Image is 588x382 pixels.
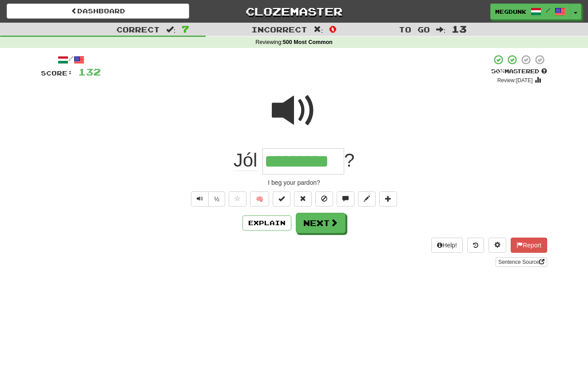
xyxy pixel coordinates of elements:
[495,8,526,16] span: MegDunk
[436,26,446,33] span: :
[344,150,354,171] span: ?
[314,26,323,33] span: :
[452,24,467,34] span: 13
[497,77,533,84] small: Review: [DATE]
[166,26,176,33] span: :
[251,25,307,34] span: Incorrect
[490,4,570,20] a: MegDunk /
[294,191,312,207] button: Reset to 0% Mastered (alt+r)
[315,191,333,207] button: Ignore sentence (alt+i)
[203,4,385,19] a: Clozemaster
[511,238,547,253] button: Report
[491,68,505,75] span: 50 %
[273,191,290,207] button: Set this sentence to 100% Mastered (alt+m)
[467,238,484,253] button: Round history (alt+y)
[7,4,189,19] a: Dashboard
[182,24,189,34] span: 7
[78,66,101,77] span: 132
[379,191,397,207] button: Add to collection (alt+a)
[191,191,209,207] button: Play sentence audio (ctl+space)
[358,191,376,207] button: Edit sentence (alt+d)
[546,7,550,13] span: /
[41,69,73,77] span: Score:
[41,54,101,65] div: /
[242,215,291,231] button: Explain
[189,191,225,207] div: Text-to-speech controls
[283,39,333,45] strong: 500 Most Common
[329,24,337,34] span: 0
[116,25,160,34] span: Correct
[399,25,430,34] span: To go
[296,213,346,233] button: Next
[41,178,547,187] div: I beg your pardon?
[337,191,354,207] button: Discuss sentence (alt+u)
[208,191,225,207] button: ½
[250,191,269,207] button: 🧠
[491,68,547,76] div: Mastered
[229,191,246,207] button: Favorite sentence (alt+f)
[496,257,547,267] a: Sentence Source
[431,238,463,253] button: Help!
[234,150,258,171] span: Jól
